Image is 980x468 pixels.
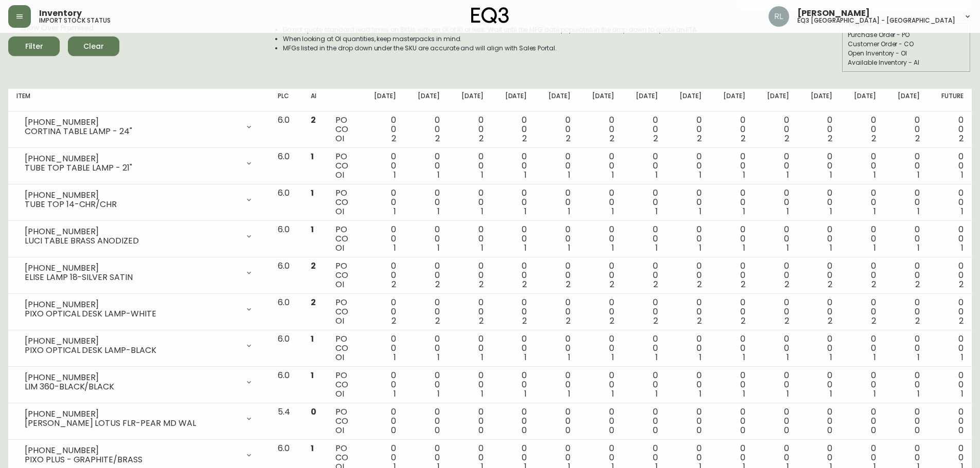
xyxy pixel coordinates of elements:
[16,116,261,138] div: [PHONE_NUMBER]CORTINA TABLE LAMP - 24"
[283,44,699,53] li: MFGs listed in the drop down under the SKU are accurate and will align with Sales Portal.
[718,334,745,362] div: 0 0
[718,371,745,399] div: 0 0
[674,371,702,399] div: 0 0
[959,315,964,327] span: 2
[25,118,239,127] div: [PHONE_NUMBER]
[674,334,702,362] div: 0 0
[849,116,876,143] div: 0 0
[270,89,302,111] th: PLC
[631,298,658,326] div: 0 0
[674,225,702,253] div: 0 0
[500,334,527,362] div: 0 0
[311,296,316,308] span: 2
[471,7,509,24] img: logo
[335,371,352,399] div: PO CO
[270,184,302,221] td: 6.0
[830,205,832,217] span: 1
[369,334,396,362] div: 0 0
[270,111,302,148] td: 6.0
[16,225,261,248] div: [PHONE_NUMBER]LUCI TABLE BRASS ANODIZED
[335,278,344,290] span: OI
[437,169,440,181] span: 1
[543,116,571,143] div: 0 0
[785,315,789,327] span: 2
[762,116,789,143] div: 0 0
[754,89,797,111] th: [DATE]
[543,298,571,326] div: 0 0
[25,419,239,428] div: [PERSON_NAME] LOTUS FLR-PEAR MD WAL
[435,278,440,290] span: 2
[631,225,658,253] div: 0 0
[848,40,965,49] div: Customer Order - CO
[697,315,702,327] span: 2
[16,298,261,321] div: [PHONE_NUMBER]PIXO OPTICAL DESK LAMP-WHITE
[697,133,702,144] span: 2
[928,89,972,111] th: Future
[762,261,789,289] div: 0 0
[16,407,261,430] div: [PHONE_NUMBER][PERSON_NAME] LOTUS FLR-PEAR MD WAL
[710,89,754,111] th: [DATE]
[871,315,876,327] span: 2
[787,351,789,363] span: 1
[893,261,920,289] div: 0 0
[699,205,702,217] span: 1
[8,89,270,111] th: Item
[828,278,832,290] span: 2
[311,151,314,162] span: 1
[587,334,614,362] div: 0 0
[500,116,527,143] div: 0 0
[797,89,841,111] th: [DATE]
[369,261,396,289] div: 0 0
[961,351,964,363] span: 1
[762,152,789,180] div: 0 0
[718,225,745,253] div: 0 0
[524,205,527,217] span: 1
[311,260,316,272] span: 2
[830,242,832,254] span: 1
[587,298,614,326] div: 0 0
[335,315,344,327] span: OI
[874,169,876,181] span: 1
[25,455,239,464] div: PIXO PLUS - GRAPHITE/BRASS
[893,298,920,326] div: 0 0
[917,351,920,363] span: 1
[718,152,745,180] div: 0 0
[936,225,964,253] div: 0 0
[787,242,789,254] span: 1
[500,189,527,216] div: 0 0
[806,225,833,253] div: 0 0
[568,242,571,254] span: 1
[394,205,396,217] span: 1
[413,298,440,326] div: 0 0
[674,152,702,180] div: 0 0
[481,351,484,363] span: 1
[25,40,43,53] div: Filter
[524,351,527,363] span: 1
[579,89,622,111] th: [DATE]
[568,351,571,363] span: 1
[311,187,314,199] span: 1
[391,133,396,144] span: 2
[743,169,745,181] span: 1
[335,133,344,144] span: OI
[25,373,239,382] div: [PHONE_NUMBER]
[631,189,658,216] div: 0 0
[335,152,352,180] div: PO CO
[961,205,964,217] span: 1
[806,189,833,216] div: 0 0
[612,169,614,181] span: 1
[522,315,527,327] span: 2
[500,261,527,289] div: 0 0
[491,89,535,111] th: [DATE]
[936,189,964,216] div: 0 0
[762,225,789,253] div: 0 0
[653,278,658,290] span: 2
[394,242,396,254] span: 1
[335,334,352,362] div: PO CO
[456,371,484,399] div: 0 0
[270,257,302,294] td: 6.0
[959,133,964,144] span: 2
[959,278,964,290] span: 2
[335,116,352,143] div: PO CO
[762,298,789,326] div: 0 0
